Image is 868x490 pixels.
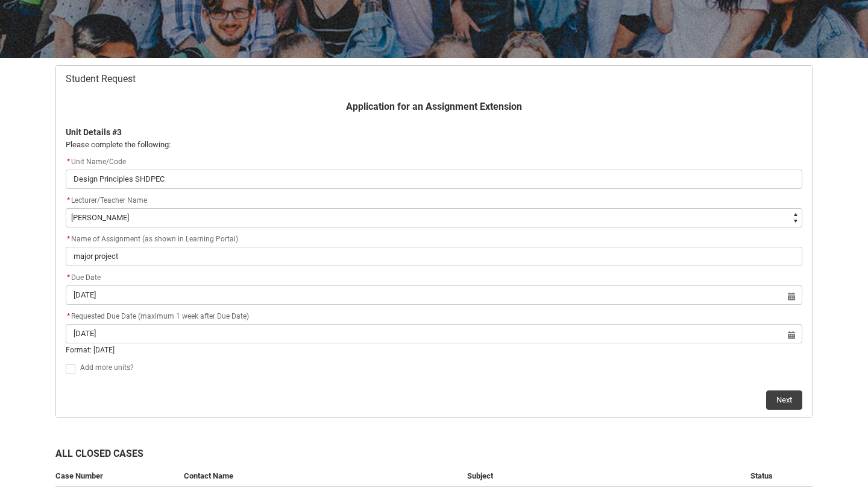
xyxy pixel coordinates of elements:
article: Redu_Student_Request flow [55,65,813,418]
span: Due Date [66,273,101,282]
button: Next [766,390,802,410]
span: Lecturer/Teacher Name [71,196,147,205]
abbr: required [67,312,70,320]
span: Student Request [66,73,136,85]
b: Unit Details #3 [66,127,122,137]
th: Status [746,465,813,488]
b: Application for an Assignment Extension [346,101,522,112]
th: Contact Name [179,465,462,488]
abbr: required [67,235,70,243]
abbr: required [67,157,70,166]
span: Name of Assignment (as shown in Learning Portal) [66,235,238,243]
span: Unit Name/Code [66,157,126,166]
abbr: required [67,196,70,205]
abbr: required [67,273,70,282]
p: Please complete the following: [66,139,802,151]
th: Case Number [55,465,179,488]
div: Format: [DATE] [66,345,802,355]
th: Subject [462,465,746,488]
span: Requested Due Date (maximum 1 week after Due Date) [66,312,249,320]
h2: All Closed Cases [55,447,813,465]
span: Add more units? [80,363,134,372]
